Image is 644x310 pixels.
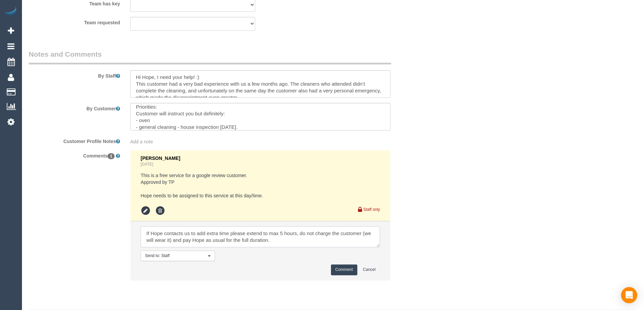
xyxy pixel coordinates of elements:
[24,150,125,159] label: Comments
[331,264,357,275] button: Comment
[4,7,18,16] img: Automaid Logo
[24,17,125,26] label: Team requested
[108,153,115,159] span: 1
[141,156,180,161] span: [PERSON_NAME]
[359,264,380,275] button: Cancel
[363,207,380,212] small: Staff only
[145,253,206,259] span: Send to: Staff
[141,251,215,261] button: Send to: Staff
[24,136,125,145] label: Customer Profile Notes
[141,172,380,199] pre: This is a free service for a google review customer. Approved by TP Hope needs to be assigned to ...
[29,49,391,64] legend: Notes and Comments
[24,103,125,112] label: By Customer
[130,139,153,144] span: Add a note
[24,70,125,79] label: By Staff
[141,162,153,167] a: [DATE]
[621,287,637,303] div: Open Intercom Messenger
